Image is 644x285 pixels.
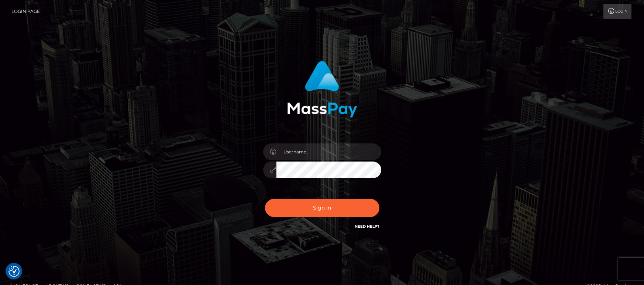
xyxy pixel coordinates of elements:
[265,199,379,217] button: Sign in
[8,266,20,277] button: Consent Preferences
[287,61,357,118] img: MassPay Login
[276,143,381,160] input: Username...
[11,4,40,19] a: Login Page
[603,4,631,19] a: Login
[8,266,20,277] img: Revisit consent button
[355,224,379,229] a: Need Help?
